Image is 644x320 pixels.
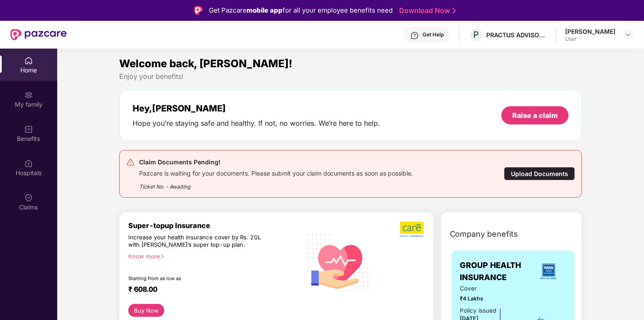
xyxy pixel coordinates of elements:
img: svg+xml;base64,PHN2ZyBpZD0iQmVuZWZpdHMiIHhtbG5zPSJodHRwOi8vd3d3LnczLm9yZy8yMDAwL3N2ZyIgd2lkdGg9Ij... [24,125,33,134]
div: User [565,36,615,42]
strong: mobile app [247,6,283,14]
img: svg+xml;base64,PHN2ZyBpZD0iQ2xhaW0iIHhtbG5zPSJodHRwOi8vd3d3LnczLm9yZy8yMDAwL3N2ZyIgd2lkdGg9IjIwIi... [24,193,33,202]
div: Increase your health insurance cover by Rs. 20L with [PERSON_NAME]’s super top-up plan. [128,234,264,249]
div: Pazcare is waiting for your documents. Please submit your claim documents as soon as possible. [139,167,413,177]
img: svg+xml;base64,PHN2ZyBpZD0iSG9zcGl0YWxzIiB4bWxucz0iaHR0cDovL3d3dy53My5vcmcvMjAwMC9zdmciIHdpZHRoPS... [24,159,33,168]
img: svg+xml;base64,PHN2ZyBpZD0iSGVscC0zMngzMiIgeG1sbnM9Imh0dHA6Ly93d3cudzMub3JnLzIwMDAvc3ZnIiB3aWR0aD... [410,31,419,40]
div: Starting from as low as [128,275,264,281]
span: ₹4 Lakhs [460,294,514,303]
div: Super-topup Insurance [128,221,301,230]
div: ₹ 608.00 [128,285,293,295]
img: Stroke [452,6,456,15]
div: PRACTUS ADVISORS PRIVATE LIMITED [486,31,547,39]
div: Policy issued [460,306,497,315]
span: GROUP HEALTH INSURANCE [460,259,531,284]
img: b5dec4f62d2307b9de63beb79f102df3.png [400,221,425,238]
span: Welcome back, [PERSON_NAME]! [119,57,293,70]
span: Company benefits [450,228,518,240]
div: Get Pazcare for all your employee benefits need [209,5,393,16]
img: New Pazcare Logo [10,29,67,40]
div: Know more [128,253,296,259]
img: svg+xml;base64,PHN2ZyB4bWxucz0iaHR0cDovL3d3dy53My5vcmcvMjAwMC9zdmciIHdpZHRoPSIyNCIgaGVpZ2h0PSIyNC... [126,158,135,167]
img: Logo [194,6,203,15]
img: svg+xml;base64,PHN2ZyB3aWR0aD0iMjAiIGhlaWdodD0iMjAiIHZpZXdCb3g9IjAgMCAyMCAyMCIgZmlsbD0ibm9uZSIgeG... [24,91,33,99]
div: Get Help [423,31,444,38]
a: Download Now [399,6,453,15]
div: Raise a claim [512,111,558,120]
span: right [160,254,165,259]
img: insurerLogo [537,260,560,283]
div: Hey, [PERSON_NAME] [133,103,381,114]
div: Hope you’re staying safe and healthy. If not, no worries. We’re here to help. [133,119,381,128]
div: Enjoy your benefits! [119,72,582,81]
img: svg+xml;base64,PHN2ZyB4bWxucz0iaHR0cDovL3d3dy53My5vcmcvMjAwMC9zdmciIHhtbG5zOnhsaW5rPSJodHRwOi8vd3... [301,225,375,300]
div: Upload Documents [504,167,575,180]
span: P [473,29,479,40]
img: svg+xml;base64,PHN2ZyBpZD0iSG9tZSIgeG1sbnM9Imh0dHA6Ly93d3cudzMub3JnLzIwMDAvc3ZnIiB3aWR0aD0iMjAiIG... [24,56,33,65]
div: Claim Documents Pending! [139,157,413,167]
div: [PERSON_NAME] [565,27,615,36]
div: Ticket No. - Awaiting [139,177,413,191]
button: Buy Now [128,304,164,317]
img: svg+xml;base64,PHN2ZyBpZD0iRHJvcGRvd24tMzJ4MzIiIHhtbG5zPSJodHRwOi8vd3d3LnczLm9yZy8yMDAwL3N2ZyIgd2... [625,31,632,38]
span: Cover [460,284,514,293]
